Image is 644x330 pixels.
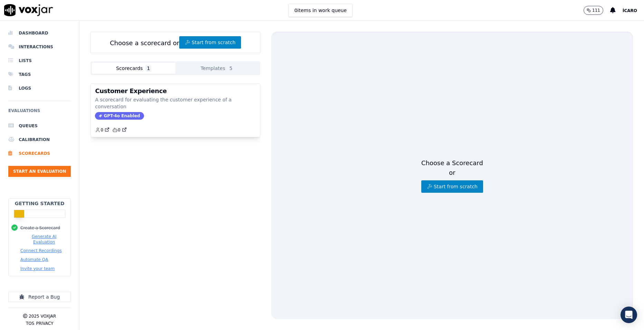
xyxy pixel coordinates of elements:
p: 2025 Voxjar [29,313,56,319]
button: Create a Scorecard [20,225,60,231]
span: Ícaro [623,8,637,13]
button: 111 [584,6,610,15]
a: Scorecards [8,147,71,160]
button: Report a Bug [8,292,71,302]
button: Start from scratch [421,180,483,193]
h2: Getting Started [15,200,65,207]
span: 1 [145,65,151,72]
button: 0items in work queue [288,4,353,17]
a: Interactions [8,40,71,54]
a: Lists [8,54,71,68]
img: voxjar logo [4,4,53,16]
button: TOS [26,321,34,326]
button: Privacy [36,321,53,326]
a: Dashboard [8,26,71,40]
button: Invite your team [20,266,55,271]
span: 5 [228,65,234,72]
a: Queues [8,119,71,133]
button: Start from scratch [179,36,241,49]
a: 0 [112,127,127,133]
div: Open Intercom Messenger [621,307,637,323]
span: GPT-4o Enabled [95,112,144,120]
p: A scorecard for evaluating the customer experience of a conversation [95,96,256,110]
button: Scorecards [92,63,175,74]
button: Automate QA [20,257,48,262]
div: Choose a scorecard or [90,32,260,53]
button: Start an Evaluation [8,166,71,177]
button: Connect Recordings [20,248,62,253]
a: Logs [8,81,71,95]
a: Tags [8,68,71,81]
h3: Customer Experience [95,88,256,94]
button: 111 [584,6,603,15]
button: Generate AI Evaluation [20,234,68,245]
button: Templates [175,63,259,74]
h6: Evaluations [8,107,71,119]
div: Choose a Scorecard or [421,158,483,193]
p: 111 [592,8,600,13]
button: Ícaro [623,6,644,14]
a: 0 [95,127,109,133]
a: Calibration [8,133,71,147]
button: 0 [95,127,112,133]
